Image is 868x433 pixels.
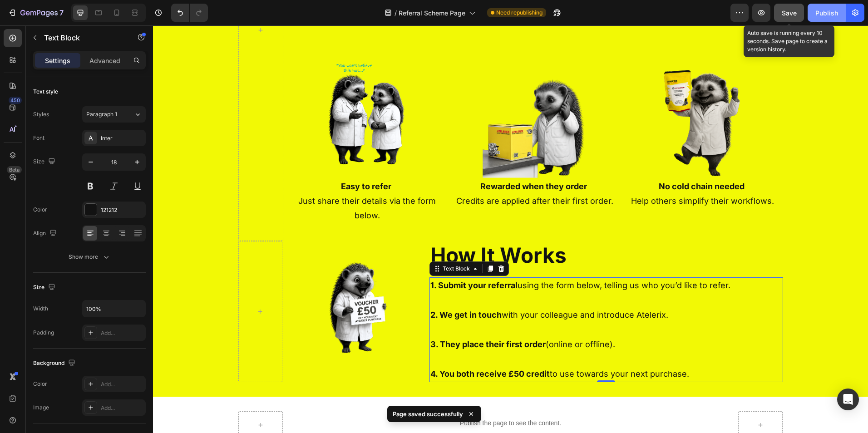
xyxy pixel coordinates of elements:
div: Beta [7,166,22,173]
div: Background [33,357,77,369]
div: Publish [815,8,838,18]
div: Inter [101,134,143,143]
div: Text style [33,88,58,96]
div: Size [33,156,57,168]
div: 450 [9,97,22,104]
div: Rich Text Editor. Editing area: main [301,153,462,184]
div: Color [33,380,47,388]
div: Text Block [288,239,319,247]
p: using the form below, telling us who you’d like to refer. [277,253,629,267]
strong: Rewarded when they order [327,156,434,166]
div: Styles [33,110,49,118]
p: Just share their details via the form below. [135,168,294,198]
p: to use towards your next purchase. [277,341,629,356]
button: 7 [4,4,68,22]
div: Rich Text Editor. Editing area: main [469,153,630,184]
div: Show more [69,252,111,261]
span: / [395,8,397,18]
p: Text Block [44,32,121,43]
div: Font [33,134,44,142]
img: gempages_508007379594380394-c3cdd4fd-c7c1-41bb-8656-e732c458b5c9.svg [330,33,434,153]
div: Rich Text Editor. Editing area: main [134,153,295,199]
p: Credits are applied after their first order. [302,168,461,183]
div: Width [33,305,48,313]
span: Referral Scheme Page [399,8,465,18]
strong: 2. We get in touch [277,285,349,294]
span: Need republishing [496,9,542,17]
strong: 3. They place their first order [277,314,393,324]
div: Open Intercom Messenger [837,389,859,410]
div: Rich Text Editor. Editing area: main [276,252,630,357]
p: (online or offline). [277,312,629,326]
img: gempages_508007379594380394-f62c17cf-7279-4400-b958-2ca47b311055.svg [174,33,254,153]
p: Publish the page to see the content. [133,393,582,403]
button: Paragraph 1 [82,106,146,123]
div: Add... [101,329,143,337]
img: gempages_508007379594380394-908e827e-e55e-4329-b310-4f2110eb7aed.svg [170,216,236,332]
div: 121212 [101,206,143,214]
span: Paragraph 1 [86,110,117,118]
div: Add... [101,380,143,389]
div: Padding [33,329,54,337]
div: Color [33,206,47,214]
div: Add... [101,404,143,412]
strong: Easy to refer [188,156,238,166]
p: with your colleague and introduce Atelerix. [277,282,629,297]
p: Page saved successfully [393,409,463,418]
strong: 4. You both receive £50 credit [277,344,397,353]
div: Image [33,403,49,412]
img: gempages_508007379594380394-fe3a9718-9cad-4bd3-815d-f786a9590d5d.svg [509,33,590,153]
strong: No cold chain needed [506,156,592,166]
button: Save [774,4,804,22]
div: Size [33,281,57,294]
div: Undo/Redo [171,4,208,22]
button: Show more [33,249,146,265]
p: Help others simplify their workflows. [470,168,629,183]
p: Advanced [89,56,120,65]
strong: 1. Submit your referral [277,255,365,265]
input: Auto [83,300,145,317]
span: Save [782,9,797,17]
strong: How It Works [277,217,414,242]
iframe: Design area [153,25,868,433]
p: Settings [45,56,70,65]
p: 7 [59,7,64,18]
div: Align [33,227,59,240]
button: Publish [808,4,846,22]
